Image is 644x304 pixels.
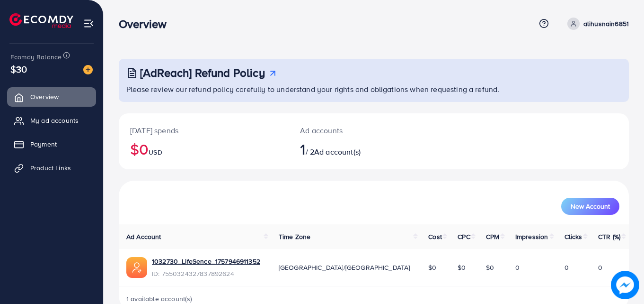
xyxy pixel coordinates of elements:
a: Product Links [7,158,96,177]
p: [DATE] spends [130,125,277,136]
span: Overview [30,92,59,101]
h3: Overview [119,17,174,31]
h2: $0 [130,140,277,158]
img: ic-ads-acc.e4c84228.svg [126,257,147,278]
a: 1032730_LifeSence_1757946911352 [152,257,260,266]
span: Cost [428,232,442,241]
span: Clicks [565,232,582,241]
p: Ad accounts [300,125,405,136]
img: image [83,65,93,74]
span: [GEOGRAPHIC_DATA]/[GEOGRAPHIC_DATA] [279,263,410,272]
span: USD [149,147,162,157]
span: My ad accounts [30,116,79,125]
a: Payment [7,135,96,154]
span: Ecomdy Balance [10,52,62,62]
img: logo [9,13,73,28]
span: 0 [515,263,520,272]
span: 0 [565,263,569,272]
span: CPC [458,232,470,241]
span: Product Links [30,163,71,173]
p: alihusnain6851 [583,18,629,29]
span: Impression [515,232,548,241]
span: Payment [30,139,57,149]
span: 1 [300,138,305,160]
img: image [611,271,639,299]
a: Overview [7,87,96,106]
h3: [AdReach] Refund Policy [140,66,265,80]
span: Time Zone [279,232,310,241]
span: 1 available account(s) [126,294,193,304]
span: CTR (%) [598,232,620,241]
a: My ad accounts [7,111,96,130]
span: $0 [458,263,466,272]
span: 0 [598,263,602,272]
span: Ad account(s) [314,147,361,157]
span: $0 [486,263,494,272]
span: $0 [428,263,436,272]
button: New Account [561,198,619,215]
img: menu [83,18,94,29]
a: alihusnain6851 [564,18,629,30]
span: CPM [486,232,499,241]
span: Ad Account [126,232,161,241]
span: New Account [571,203,610,210]
span: ID: 7550324327837892624 [152,269,260,278]
span: $30 [10,62,27,76]
p: Please review our refund policy carefully to understand your rights and obligations when requesti... [126,83,623,95]
h2: / 2 [300,140,405,158]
